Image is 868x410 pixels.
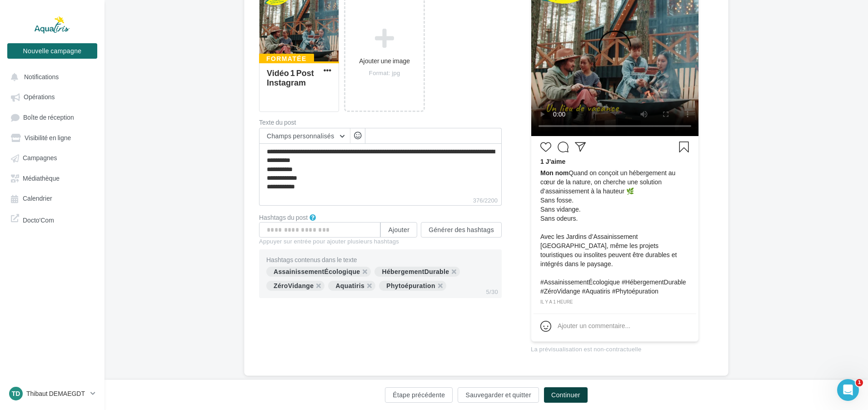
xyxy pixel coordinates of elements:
[5,190,99,206] a: Calendrier
[558,321,630,330] div: Ajouter un commentaire...
[540,157,689,168] div: 1 J’aime
[259,214,308,221] label: Hashtags du post
[540,298,689,306] div: il y a 1 heure
[5,170,99,186] a: Médiathèque
[259,196,502,206] label: 376/2200
[259,54,314,64] div: Formatée
[328,281,375,291] div: Aquatiris
[7,43,97,59] button: Nouvelle campagne
[458,387,539,403] button: Sauvegarder et quitter
[267,68,314,87] div: Vidéo 1 Post Instagram
[540,142,551,152] svg: J’aime
[374,267,460,277] div: HébergementDurable
[259,238,502,246] div: Appuyer sur entrée pour ajouter plusieurs hashtags
[421,222,502,238] button: Générer des hashtags
[575,142,586,152] svg: Partager la publication
[385,387,453,403] button: Étape précédente
[379,281,446,291] div: Phytoépuration
[856,379,863,386] span: 1
[531,342,699,354] div: La prévisualisation est non-contractuelle
[5,109,99,126] a: Boîte de réception
[5,68,95,85] button: Notifications
[259,128,350,144] button: Champs personnalisés
[5,210,99,228] a: Docto'Com
[7,385,97,402] a: TD Thibaut DEMAEGDT
[23,174,60,182] span: Médiathèque
[266,281,324,291] div: ZéroVidange
[24,93,55,101] span: Opérations
[12,389,20,398] span: TD
[259,119,502,126] label: Texte du post
[23,113,74,121] span: Boîte de réception
[266,267,371,277] div: AssainissementÉcologique
[540,168,689,296] span: Quand on conçoit un hébergement au cœur de la nature, on cherche une solution d’assainissement à ...
[544,387,588,403] button: Continuer
[558,142,569,152] svg: Commenter
[482,286,502,298] div: 5/30
[5,88,99,105] a: Opérations
[540,321,551,332] svg: Emoji
[678,142,689,152] svg: Enregistrer
[540,169,569,177] span: Mon nom
[267,132,334,140] span: Champs personnalisés
[26,389,87,398] p: Thibaut DEMAEGDT
[5,149,99,166] a: Campagnes
[837,379,859,401] iframe: Intercom live chat
[24,73,59,81] span: Notifications
[380,222,417,238] button: Ajouter
[266,257,494,263] div: Hashtags contenus dans le texte
[23,154,57,162] span: Campagnes
[25,134,71,142] span: Visibilité en ligne
[23,214,54,224] span: Docto'Com
[5,129,99,146] a: Visibilité en ligne
[23,195,52,202] span: Calendrier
